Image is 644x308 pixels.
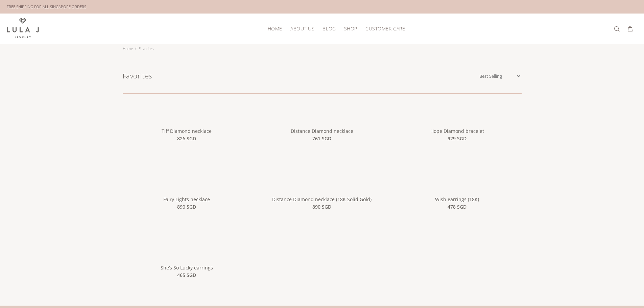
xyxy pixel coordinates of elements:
span: Shop [344,26,357,31]
div: FREE SHIPPING FOR ALL SINGAPORE ORDERS [7,3,86,10]
a: Distance Diamond necklace (18K Solid Gold) [258,184,386,190]
a: Customer Care [361,23,405,34]
a: Fairy Lights necklace [123,184,251,190]
a: Fairy Lights necklace [163,196,210,203]
span: 890 SGD [177,203,196,211]
span: 826 SGD [177,135,196,142]
li: Favorites [135,44,156,53]
span: Customer Care [365,26,405,31]
a: Hope Diamond bracelet [393,116,521,122]
a: Tiff Diamond necklace [123,116,251,122]
span: 478 SGD [448,203,467,211]
span: Blog [323,26,336,31]
a: Distance Diamond necklace [291,128,353,134]
a: HOME [264,23,286,34]
a: Wish earrings (18K) [435,196,479,203]
span: About Us [290,26,314,31]
h1: Favorites [123,71,478,81]
span: 465 SGD [177,271,196,279]
a: Tiff Diamond necklace [162,128,212,134]
a: Hope Diamond bracelet [430,128,484,134]
a: Home [123,46,133,51]
span: HOME [268,26,282,31]
a: She’s So Lucky earrings [123,252,251,258]
a: She’s So Lucky earrings [161,264,213,271]
a: Distance Diamond necklace (18K Solid Gold) [272,196,372,203]
span: 761 SGD [312,135,331,142]
a: Blog [318,23,340,34]
span: 929 SGD [448,135,467,142]
a: Wish earrings (18K) [393,184,521,190]
a: About Us [286,23,318,34]
a: Distance Diamond necklace [258,116,386,122]
span: 890 SGD [312,203,331,211]
a: Shop [340,23,361,34]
